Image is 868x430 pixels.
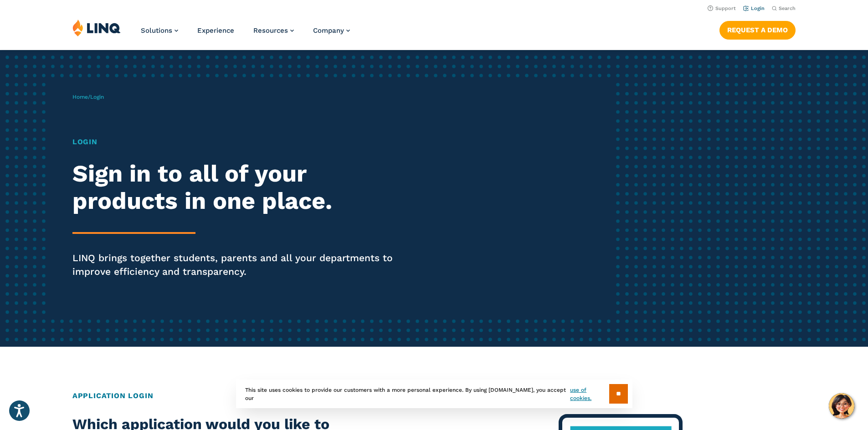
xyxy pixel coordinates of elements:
[743,5,765,11] a: Login
[708,5,736,11] a: Support
[72,137,407,147] h1: Login
[253,26,294,35] a: Resources
[719,21,796,39] a: Request a Demo
[253,26,288,35] span: Resources
[719,19,796,39] nav: Button Navigation
[72,94,104,100] span: /
[772,5,796,12] button: Open Search Bar
[570,386,609,402] a: use of cookies.
[141,26,178,35] a: Solutions
[236,379,632,408] div: This site uses cookies to provide our customers with a more personal experience. By using [DOMAIN...
[141,26,172,35] span: Solutions
[72,19,121,36] img: LINQ | K‑12 Software
[197,26,234,35] a: Experience
[72,94,88,100] a: Home
[141,19,350,49] nav: Primary Navigation
[72,390,796,401] h2: Application Login
[313,26,344,35] span: Company
[829,393,854,419] button: Hello, have a question? Let’s chat.
[90,94,104,100] span: Login
[313,26,350,35] a: Company
[72,251,407,278] p: LINQ brings together students, parents and all your departments to improve efficiency and transpa...
[779,5,796,11] span: Search
[72,160,407,215] h2: Sign in to all of your products in one place.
